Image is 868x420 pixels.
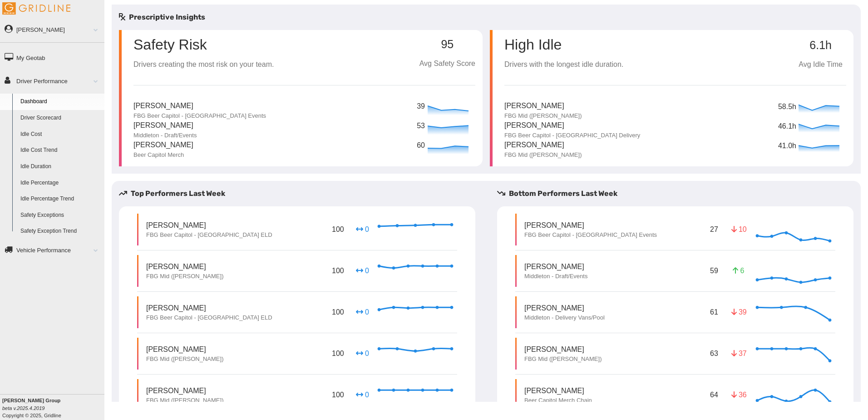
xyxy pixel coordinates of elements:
p: FBG Beer Capitol - [GEOGRAPHIC_DATA] ELD [146,314,272,322]
p: [PERSON_NAME] [133,120,197,131]
p: High Idle [504,37,623,52]
p: 100 [330,305,346,319]
p: FBG Mid ([PERSON_NAME]) [146,272,223,280]
p: 41.0h [778,140,796,159]
p: [PERSON_NAME] [504,120,640,131]
p: 64 [708,388,720,402]
p: [PERSON_NAME] [146,261,223,272]
p: [PERSON_NAME] [524,344,602,355]
p: 0 [355,348,370,359]
img: Gridline [2,2,70,15]
p: Safety Risk [133,37,274,52]
p: [PERSON_NAME] [133,140,193,151]
a: Idle Duration [16,159,104,175]
p: 100 [330,388,346,402]
p: 0 [355,265,370,276]
p: Beer Capitol Merch Chain [524,396,592,405]
a: Idle Percentage [16,175,104,191]
p: 60 [417,140,425,151]
p: Avg Safety Score [419,58,475,70]
p: 0 [355,390,370,400]
p: Middleton - Draft/Events [524,272,587,280]
p: 100 [330,222,346,236]
p: 27 [708,222,720,236]
p: [PERSON_NAME] [146,344,223,355]
p: FBG Mid ([PERSON_NAME]) [504,151,582,159]
a: Idle Cost Trend [16,142,104,159]
h5: Top Performers Last Week [119,188,483,199]
p: [PERSON_NAME] [504,100,582,112]
p: 6 [731,265,746,276]
p: FBG Mid ([PERSON_NAME]) [146,355,223,363]
p: 39 [731,307,746,317]
p: [PERSON_NAME] [524,385,592,396]
p: FBG Beer Capitol - [GEOGRAPHIC_DATA] Events [524,231,657,239]
p: 37 [731,348,746,359]
p: [PERSON_NAME] [146,385,223,396]
p: 0 [355,307,370,317]
p: Avg Idle Time [795,59,846,70]
p: 46.1h [778,121,796,139]
p: [PERSON_NAME] [504,140,582,151]
p: 53 [417,120,425,132]
p: [PERSON_NAME] [524,303,605,313]
p: 39 [417,101,425,112]
p: 6.1h [795,39,846,52]
p: FBG Beer Capitol - [GEOGRAPHIC_DATA] Delivery [504,131,640,140]
p: FBG Beer Capitol - [GEOGRAPHIC_DATA] ELD [146,231,272,239]
a: Driver Scorecard [16,110,104,126]
a: Idle Cost [16,126,104,143]
p: 100 [330,264,346,278]
p: Beer Capitol Merch [133,151,193,159]
h5: Bottom Performers Last Week [497,188,861,199]
a: Dashboard [16,94,104,110]
p: 58.5h [778,101,796,120]
p: 10 [731,224,746,235]
p: [PERSON_NAME] [133,100,266,112]
a: Idle Percentage Trend [16,191,104,207]
a: Safety Exceptions [16,207,104,224]
p: Middleton - Delivery Vans/Pool [524,314,605,322]
p: 100 [330,346,346,360]
div: Copyright © 2025, Gridline [2,397,104,419]
p: 95 [419,38,475,51]
p: [PERSON_NAME] [146,220,272,230]
p: [PERSON_NAME] [146,303,272,313]
p: 63 [708,346,720,360]
p: 0 [355,224,370,235]
i: beta v.2025.4.2019 [2,405,44,411]
p: 61 [708,305,720,319]
p: 36 [731,390,746,400]
p: Drivers with the longest idle duration. [504,59,623,70]
p: FBG Mid ([PERSON_NAME]) [504,112,582,120]
a: Safety Exception Trend [16,223,104,240]
p: Middleton - Draft/Events [133,131,197,140]
b: [PERSON_NAME] Group [2,398,60,403]
p: Drivers creating the most risk on your team. [133,59,274,70]
p: 59 [708,264,720,278]
p: FBG Beer Capitol - [GEOGRAPHIC_DATA] Events [133,112,266,120]
p: FBG Mid ([PERSON_NAME]) [146,396,223,405]
p: [PERSON_NAME] [524,261,587,272]
p: [PERSON_NAME] [524,220,657,230]
h5: Prescriptive Insights [119,12,205,23]
p: FBG Mid ([PERSON_NAME]) [524,355,602,363]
